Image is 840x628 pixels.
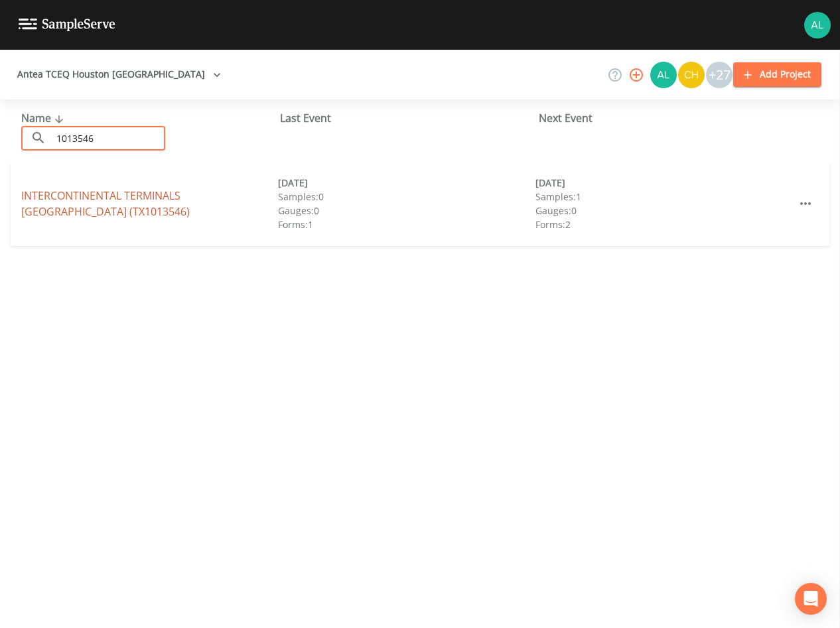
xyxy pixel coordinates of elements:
span: Name [21,111,67,125]
div: [DATE] [278,176,535,190]
img: logo [19,19,115,31]
div: Forms: 2 [535,218,792,231]
button: Add Project [733,62,821,87]
div: Gauges: 0 [278,204,535,218]
div: Samples: 1 [535,190,792,204]
div: Samples: 0 [278,190,535,204]
div: +27 [706,62,733,88]
div: Next Event [539,110,798,126]
a: INTERCONTINENTAL TERMINALS [GEOGRAPHIC_DATA] (TX1013546) [21,188,190,219]
div: Last Event [280,110,539,126]
input: Search Projects [52,126,165,151]
img: 30a13df2a12044f58df5f6b7fda61338 [804,12,831,38]
div: Alaina Hahn [650,62,677,88]
div: Gauges: 0 [535,204,792,218]
div: Open Intercom Messenger [795,583,827,615]
div: [DATE] [535,176,792,190]
div: Charles Medina [677,62,705,88]
img: 30a13df2a12044f58df5f6b7fda61338 [650,62,677,88]
button: Antea TCEQ Houston [GEOGRAPHIC_DATA] [12,62,226,87]
img: c74b8b8b1c7a9d34f67c5e0ca157ed15 [678,62,705,88]
div: Forms: 1 [278,218,535,231]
